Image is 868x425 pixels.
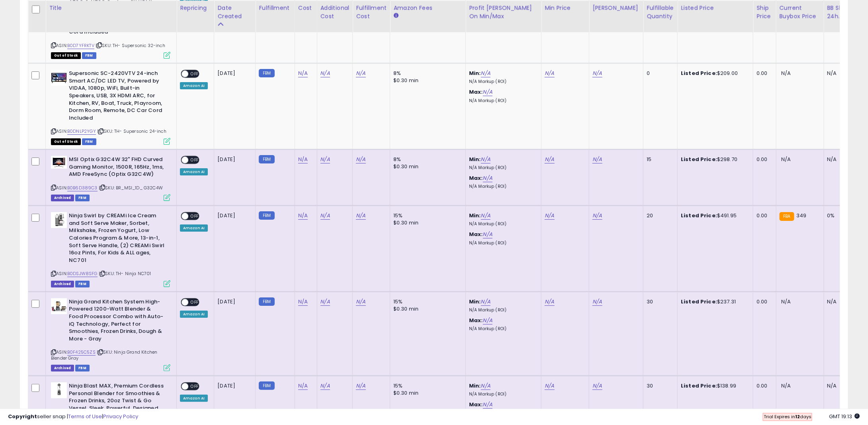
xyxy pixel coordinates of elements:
div: 0.00 [757,156,770,163]
div: 0% [827,212,854,219]
a: N/A [545,69,554,77]
div: $138.99 [681,382,747,390]
span: All listings that are currently out of stock and unavailable for purchase on Amazon [51,138,81,145]
div: Fulfillment [259,4,291,12]
b: Max: [469,317,483,324]
p: N/A Markup (ROI) [469,165,535,171]
b: Listed Price: [681,212,717,219]
div: seller snap | | [8,413,138,421]
div: 0.00 [757,212,770,219]
div: $0.30 min [393,163,459,170]
span: FBM [75,281,90,287]
div: $237.31 [681,298,747,305]
div: [DATE] [217,298,249,305]
p: N/A Markup (ROI) [469,98,535,104]
strong: Copyright [8,413,37,420]
div: Min Price [545,4,586,12]
a: N/A [483,317,493,325]
div: ASIN: [51,212,170,286]
div: 15% [393,212,459,219]
a: N/A [481,298,491,306]
th: The percentage added to the cost of goods (COGS) that forms the calculator for Min & Max prices. [466,0,542,32]
span: Listings that have been deleted from Seller Central [51,195,74,201]
small: FBM [259,211,274,220]
p: N/A Markup (ROI) [469,221,535,227]
span: N/A [782,69,791,77]
a: N/A [356,298,366,306]
div: [PERSON_NAME] [592,4,640,12]
b: Listed Price: [681,155,717,163]
a: N/A [592,298,602,306]
div: Additional Cost [321,4,350,20]
div: 20 [647,212,671,219]
div: Fulfillment Cost [356,4,387,20]
a: N/A [481,155,491,163]
div: $0.30 min [393,305,459,313]
a: N/A [321,298,330,306]
a: B0DSJW8SFG [67,270,98,277]
a: N/A [356,155,366,163]
span: | SKU: Ninja Grand Kitchen Blender Gray [51,349,157,361]
div: Amazon AI [180,224,208,232]
div: Amazon AI [180,82,208,89]
a: N/A [321,382,330,390]
b: Ninja Grand Kitchen System High-Powered 1200-Watt Blender & Food Processor Combo with Auto-iQ Tec... [69,298,166,344]
div: 30 [647,382,671,390]
a: N/A [483,174,493,182]
div: 0.00 [757,298,770,305]
div: 0 [647,70,671,77]
div: Current Buybox Price [780,4,821,20]
span: All listings that are currently out of stock and unavailable for purchase on Amazon [51,52,81,59]
span: OFF [188,383,201,390]
div: 8% [393,70,459,77]
a: N/A [545,212,554,220]
div: Date Created [217,4,252,20]
b: 12 [795,413,800,420]
div: 15% [393,382,459,390]
div: 8% [393,156,459,163]
div: Amazon AI [180,311,208,318]
div: Ship Price [757,4,772,20]
a: N/A [545,298,554,306]
span: FBM [75,365,90,372]
small: FBM [259,155,274,163]
b: Listed Price: [681,382,717,390]
a: N/A [298,298,308,306]
div: Listed Price [681,4,750,12]
div: Fulfillable Quantity [647,4,674,20]
a: N/A [321,69,330,77]
div: 15 [647,156,671,163]
a: B0DNLP2YGY [67,128,96,135]
span: | SKU: BR_MSI_1D_ G32C4W [99,185,163,191]
small: FBM [259,69,274,77]
a: N/A [356,382,366,390]
a: N/A [592,155,602,163]
b: Listed Price: [681,69,717,77]
a: N/A [592,69,602,77]
span: N/A [782,382,791,390]
p: N/A Markup (ROI) [469,184,535,189]
b: Min: [469,382,481,390]
div: $209.00 [681,70,747,77]
img: 31RDxLcAxvL._SL40_.jpg [51,156,67,169]
a: N/A [298,69,308,77]
p: N/A Markup (ROI) [469,326,535,332]
div: [DATE] [217,70,249,77]
div: ASIN: [51,156,170,200]
small: Amazon Fees. [393,12,398,19]
img: 41G8RFzC9pL._SL40_.jpg [51,298,67,314]
div: ASIN: [51,298,170,370]
div: N/A [827,298,854,305]
a: B0D7YFRKTV [67,42,94,49]
a: N/A [481,69,491,77]
b: Min: [469,298,481,305]
div: Amazon AI [180,168,208,175]
a: N/A [321,155,330,163]
small: FBA [780,212,794,221]
img: 21BKATd44AL._SL40_.jpg [51,382,67,398]
span: FBM [82,52,96,59]
b: Max: [469,88,483,96]
p: N/A Markup (ROI) [469,240,535,246]
span: N/A [782,298,791,305]
b: Min: [469,69,481,77]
